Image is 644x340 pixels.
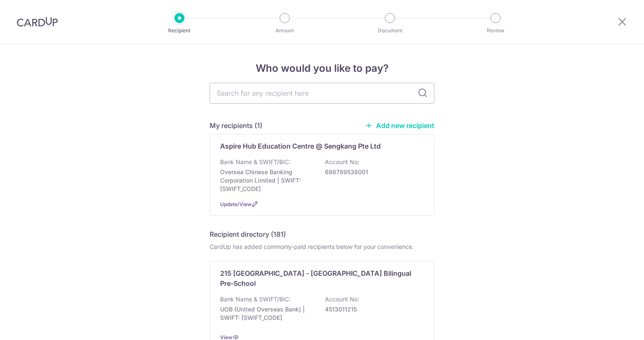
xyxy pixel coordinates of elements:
a: Add new recipient [365,121,434,130]
p: Recipient [148,26,210,35]
img: CardUp [17,17,58,27]
p: Aspire Hub Education Centre @ Sengkang Pte Ltd [220,141,381,151]
a: Update/View [220,201,252,207]
p: Bank Name & SWIFT/BIC: [220,295,291,303]
p: Review [465,26,527,35]
div: CardUp has added commonly-paid recipients below for your convenience. [210,243,434,251]
p: UOB (United Overseas Bank) | SWIFT: [SWIFT_CODE] [220,305,314,322]
p: Account No: [325,158,359,166]
p: Bank Name & SWIFT/BIC: [220,158,291,166]
input: Search for any recipient here [210,83,434,104]
h5: My recipients (1) [210,120,262,131]
h4: Who would you like to pay? [210,61,434,76]
iframe: Opens a widget where you can find more information [590,315,636,336]
p: 686789538001 [325,168,419,176]
p: Document [359,26,421,35]
p: Amount [254,26,316,35]
p: Oversea Chinese Banking Corporation Limited | SWIFT: [SWIFT_CODE] [220,168,314,193]
p: 4513011215 [325,305,419,314]
p: Account No: [325,295,359,303]
p: 215 [GEOGRAPHIC_DATA] - [GEOGRAPHIC_DATA] Bilingual Pre-School [220,268,414,288]
h5: Recipient directory (181) [210,229,286,239]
